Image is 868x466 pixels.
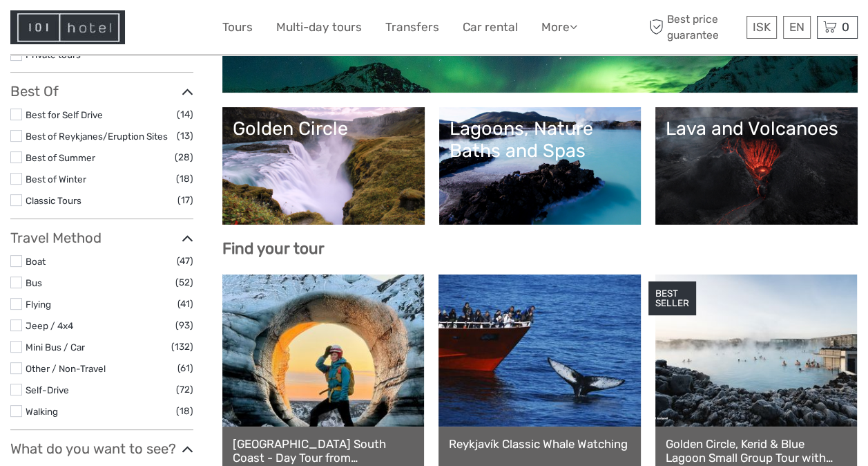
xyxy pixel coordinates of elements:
span: (18) [176,171,193,187]
h3: What do you want to see? [10,440,193,457]
a: Car rental [463,17,518,37]
a: More [541,17,577,37]
a: Private tours [26,49,81,60]
a: Best of Summer [26,152,95,163]
a: Best for Self Drive [26,109,103,120]
a: Transfers [385,17,439,37]
a: Golden Circle [233,118,414,214]
button: Open LiveChat chat widget [159,21,175,38]
span: (41) [177,296,193,312]
div: BEST SELLER [648,281,696,316]
a: Lava and Volcanoes [666,118,847,214]
span: (17) [177,192,193,208]
span: (18) [176,403,193,419]
span: (61) [177,360,193,376]
a: Golden Circle, Kerid & Blue Lagoon Small Group Tour with Admission Ticket [666,437,847,465]
div: Lagoons, Nature Baths and Spas [450,118,631,162]
img: Hotel Information [10,10,125,44]
a: Lagoons, Nature Baths and Spas [450,118,631,214]
span: (93) [175,317,193,333]
a: Best of Reykjanes/Eruption Sites [26,131,168,142]
h3: Travel Method [10,230,193,246]
span: 0 [840,20,851,34]
a: Jeep / 4x4 [26,320,73,331]
a: Mini Bus / Car [26,342,85,353]
span: (52) [175,274,193,290]
span: (13) [177,128,193,144]
a: Best of Winter [26,174,86,185]
a: Self-Drive [26,384,69,395]
span: ISK [753,20,771,34]
a: Multi-day tours [276,17,362,37]
a: Bus [26,277,42,288]
span: (14) [177,106,193,122]
div: EN [783,16,811,39]
span: (47) [177,253,193,269]
p: We're away right now. Please check back later! [19,24,156,35]
a: Boat [26,256,46,267]
a: [GEOGRAPHIC_DATA] South Coast - Day Tour from [GEOGRAPHIC_DATA] [233,437,414,465]
a: Tours [222,17,253,37]
a: Other / Non-Travel [26,363,106,374]
div: Golden Circle [233,118,414,140]
span: (72) [176,382,193,398]
b: Find your tour [222,239,325,258]
h3: Best Of [10,83,193,100]
div: Lava and Volcanoes [666,118,847,140]
a: Flying [26,299,51,310]
a: Reykjavík Classic Whale Watching [449,437,630,451]
a: Classic Tours [26,195,81,206]
a: Walking [26,406,58,417]
span: Best price guarantee [646,12,743,42]
span: (28) [175,149,193,165]
span: (132) [171,339,193,355]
